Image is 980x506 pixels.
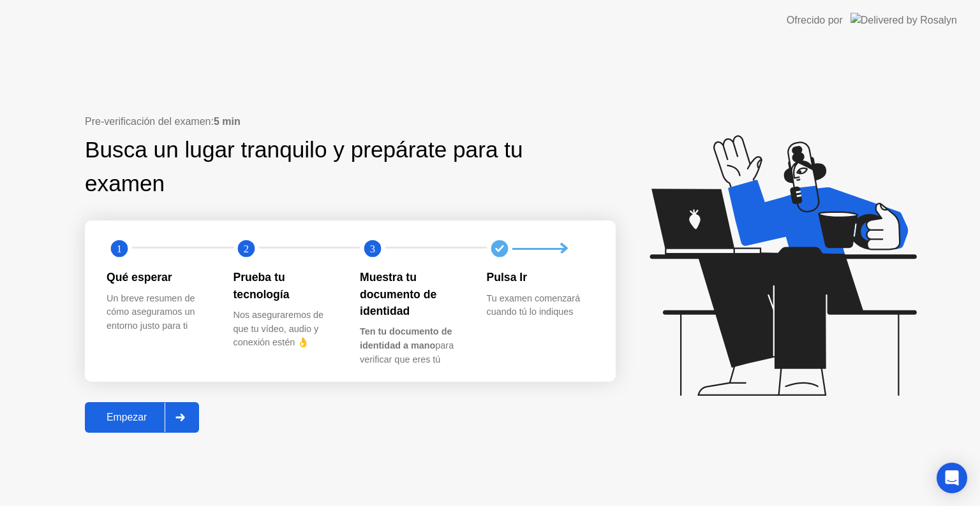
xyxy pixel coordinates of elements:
[787,13,843,28] div: Ofrecido por
[234,308,340,350] div: Nos aseguraremos de que tu vídeo, audio y conexión estén 👌
[360,325,466,366] div: para verificar que eres tú
[85,133,535,201] div: Busca un lugar tranquilo y prepárate para tu examen
[360,269,466,319] div: Muestra tu documento de identidad
[214,116,241,127] b: 5 min
[85,114,616,129] div: Pre-verificación del examen:
[487,292,593,319] div: Tu examen comenzará cuando tú lo indiques
[107,292,213,333] div: Un breve resumen de cómo aseguramos un entorno justo para ti
[89,412,165,423] div: Empezar
[234,269,340,303] div: Prueba tu tecnología
[243,243,248,255] text: 2
[850,13,957,27] img: Delivered by Rosalyn
[107,269,213,286] div: Qué esperar
[117,243,122,255] text: 1
[370,243,375,255] text: 3
[487,269,593,286] div: Pulsa Ir
[937,463,967,493] div: Open Intercom Messenger
[85,402,199,433] button: Empezar
[360,326,452,351] b: Ten tu documento de identidad a mano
